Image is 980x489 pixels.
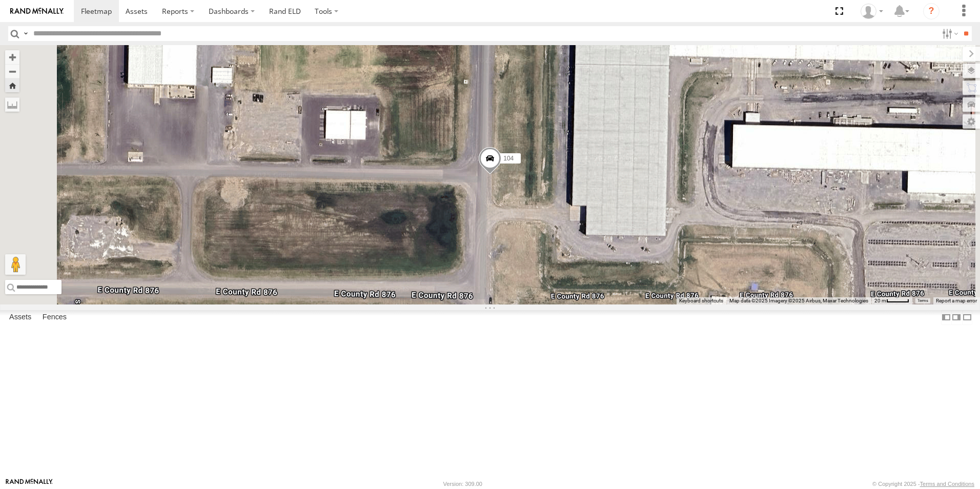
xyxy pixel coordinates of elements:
[923,3,940,19] i: ?
[5,97,19,112] label: Measure
[920,481,974,487] a: Terms and Conditions
[5,64,19,78] button: Zoom out
[503,155,514,162] span: 104
[5,254,26,275] button: Drag Pegman onto the map to open Street View
[6,479,53,489] a: Visit our Website
[5,78,19,92] button: Zoom Home
[37,310,72,324] label: Fences
[962,310,972,325] label: Hide Summary Table
[443,481,482,487] div: Version: 309.00
[5,50,19,64] button: Zoom in
[938,26,960,41] label: Search Filter Options
[22,26,30,41] label: Search Query
[4,310,36,324] label: Assets
[857,4,887,19] div: Craig King
[917,299,928,303] a: Terms (opens in new tab)
[951,310,962,325] label: Dock Summary Table to the Right
[963,114,980,129] label: Map Settings
[871,297,912,304] button: Map Scale: 20 m per 41 pixels
[874,298,886,303] span: 20 m
[872,481,974,487] div: © Copyright 2025 -
[729,298,868,303] span: Map data ©2025 Imagery ©2025 Airbus, Maxar Technologies
[10,8,64,15] img: rand-logo.svg
[941,310,951,325] label: Dock Summary Table to the Left
[679,297,723,304] button: Keyboard shortcuts
[936,298,977,303] a: Report a map error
